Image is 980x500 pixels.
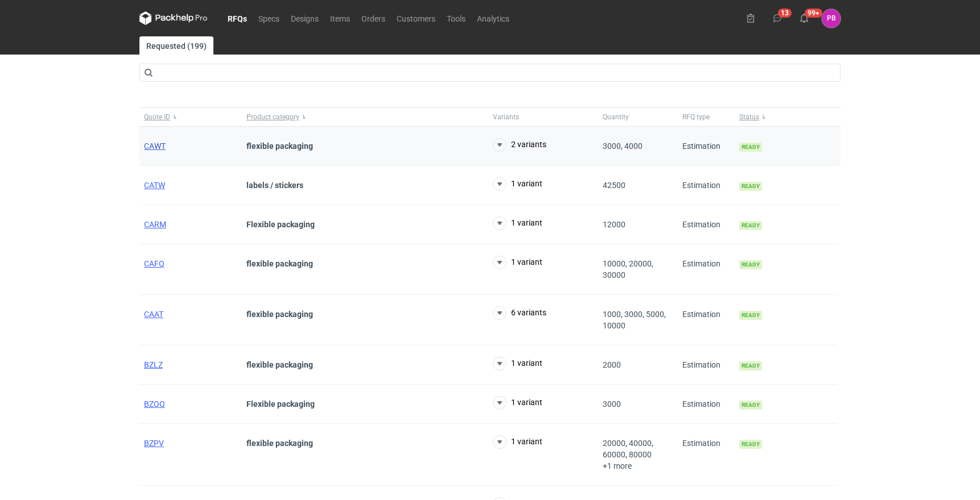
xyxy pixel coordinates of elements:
[603,141,643,151] span: 3000, 4000
[139,108,242,126] button: Quote ID
[144,360,163,369] a: BZLZ
[678,244,735,295] div: Estimation
[493,396,542,410] button: 1 variant
[246,360,313,369] strong: flexible packaging
[678,205,735,244] div: Estimation
[471,11,515,25] a: Analytics
[222,11,253,25] a: RFQs
[242,108,488,126] button: Product category
[678,424,735,486] div: Estimation
[246,141,313,151] strong: flexible packaging
[603,181,625,190] span: 42500
[246,439,313,448] strong: flexible packaging
[678,127,735,166] div: Estimation
[144,220,166,229] a: CARM
[768,9,787,27] button: 13
[678,295,735,345] div: Estimation
[253,11,285,25] a: Specs
[246,399,315,409] strong: Flexible packaging
[144,141,166,151] a: CAWT
[603,399,621,409] span: 3000
[739,361,762,370] span: Ready
[246,310,313,319] strong: flexible packaging
[144,399,165,409] a: BZQQ
[144,259,164,268] a: CAFQ
[493,256,542,269] button: 1 variant
[139,36,213,55] a: Requested (199)
[739,113,759,122] span: Status
[603,220,625,229] span: 12000
[822,9,841,28] button: PB
[603,439,653,470] span: 20000, 40000, 60000, 80000 +1 more
[493,138,546,152] button: 2 variants
[285,11,324,25] a: Designs
[493,177,542,191] button: 1 variant
[144,181,165,190] a: CATW
[493,113,519,122] span: Variants
[246,181,303,190] strong: labels / stickers
[678,345,735,385] div: Estimation
[739,221,762,230] span: Ready
[441,11,471,25] a: Tools
[678,166,735,205] div: Estimation
[246,259,313,268] strong: flexible packaging
[735,108,837,126] button: Status
[493,216,542,230] button: 1 variant
[603,310,666,330] span: 1000, 3000, 5000, 10000
[603,360,621,369] span: 2000
[739,182,762,191] span: Ready
[493,306,546,320] button: 6 variants
[324,11,356,25] a: Items
[678,385,735,424] div: Estimation
[795,9,813,27] button: 99+
[822,9,841,28] div: Paulius Bukšnys
[493,357,542,370] button: 1 variant
[682,113,710,122] span: RFQ type
[144,310,163,319] a: CAAT
[246,220,315,229] strong: Flexible packaging
[246,113,299,122] span: Product category
[356,11,391,25] a: Orders
[739,311,762,320] span: Ready
[739,401,762,410] span: Ready
[144,113,170,122] span: Quote ID
[739,260,762,269] span: Ready
[144,439,164,448] a: BZPV
[493,435,542,449] button: 1 variant
[739,440,762,449] span: Ready
[603,259,653,280] span: 10000, 20000, 30000
[603,113,629,122] span: Quantity
[739,143,762,152] span: Ready
[391,11,441,25] a: Customers
[139,11,208,25] svg: Packhelp Pro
